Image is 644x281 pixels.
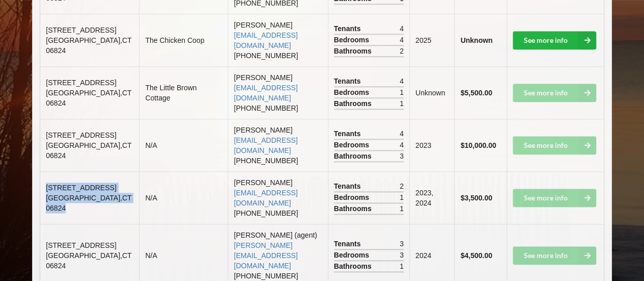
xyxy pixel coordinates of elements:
b: Unknown [460,36,492,44]
span: [GEOGRAPHIC_DATA] , CT 06824 [46,141,131,160]
span: [STREET_ADDRESS] [46,241,116,249]
span: 3 [400,151,404,161]
span: [GEOGRAPHIC_DATA] , CT 06824 [46,194,131,212]
span: 4 [400,35,404,45]
td: 2023 [409,119,455,171]
span: Bedrooms [334,140,372,150]
span: Bedrooms [334,192,372,202]
a: See more info [513,31,596,49]
span: [GEOGRAPHIC_DATA] , CT 06824 [46,251,131,270]
span: [GEOGRAPHIC_DATA] , CT 06824 [46,36,131,55]
td: [PERSON_NAME] [PHONE_NUMBER] [228,119,327,171]
span: 3 [400,239,404,249]
td: 2025 [409,14,455,66]
a: [EMAIL_ADDRESS][DOMAIN_NAME] [234,189,297,207]
span: 3 [400,250,404,260]
span: Tenants [334,181,363,191]
a: [PERSON_NAME][EMAIL_ADDRESS][DOMAIN_NAME] [234,241,297,270]
a: [EMAIL_ADDRESS][DOMAIN_NAME] [234,84,297,102]
span: [STREET_ADDRESS] [46,79,116,87]
span: Bathrooms [334,98,374,109]
span: Tenants [334,129,363,139]
span: 4 [400,140,404,150]
span: Bathrooms [334,261,374,271]
span: [STREET_ADDRESS] [46,131,116,139]
span: Tenants [334,76,363,86]
span: Tenants [334,239,363,249]
td: N/A [139,119,228,171]
td: [PERSON_NAME] [PHONE_NUMBER] [228,66,327,119]
span: 4 [400,76,404,86]
span: 1 [400,261,404,271]
a: [EMAIL_ADDRESS][DOMAIN_NAME] [234,31,297,49]
b: $4,500.00 [460,251,492,260]
b: $10,000.00 [460,141,496,149]
a: [EMAIL_ADDRESS][DOMAIN_NAME] [234,136,297,155]
span: Bedrooms [334,250,372,260]
td: The Little Brown Cottage [139,66,228,119]
td: [PERSON_NAME] [PHONE_NUMBER] [228,14,327,66]
span: 1 [400,203,404,214]
span: Bathrooms [334,151,374,161]
td: [PERSON_NAME] [PHONE_NUMBER] [228,171,327,224]
span: Bedrooms [334,87,372,97]
td: The Chicken Coop [139,14,228,66]
span: 1 [400,98,404,109]
span: [STREET_ADDRESS] [46,26,116,34]
span: 4 [400,129,404,139]
td: 2023, 2024 [409,171,455,224]
span: 1 [400,192,404,202]
span: Bathrooms [334,203,374,214]
span: Bedrooms [334,35,372,45]
span: 1 [400,87,404,97]
span: Tenants [334,23,363,34]
b: $3,500.00 [460,194,492,202]
span: Bathrooms [334,46,374,56]
span: [STREET_ADDRESS] [46,184,116,192]
span: 2 [400,46,404,56]
span: 2 [400,181,404,191]
span: [GEOGRAPHIC_DATA] , CT 06824 [46,89,131,107]
b: $5,500.00 [460,89,492,97]
td: N/A [139,171,228,224]
td: Unknown [409,66,455,119]
span: 4 [400,23,404,34]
